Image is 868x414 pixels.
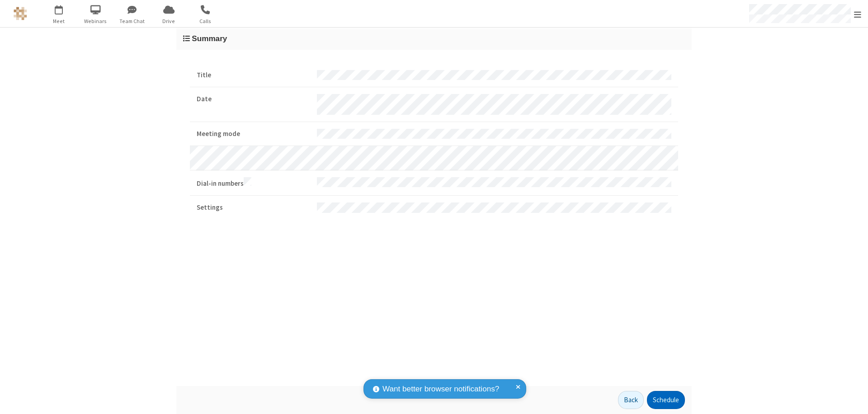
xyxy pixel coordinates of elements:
img: QA Selenium DO NOT DELETE OR CHANGE [14,7,27,20]
span: Meet [42,17,76,25]
button: Schedule [647,391,685,409]
strong: Title [197,70,310,80]
span: Team Chat [115,17,149,25]
span: Webinars [79,17,113,25]
button: Back [618,391,644,409]
strong: Meeting mode [197,129,310,139]
span: Summary [192,34,227,43]
span: Calls [189,17,222,25]
span: Drive [152,17,186,25]
strong: Settings [197,202,310,213]
strong: Dial-in numbers [197,177,310,189]
span: Want better browser notifications? [382,383,499,395]
strong: Date [197,94,310,104]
